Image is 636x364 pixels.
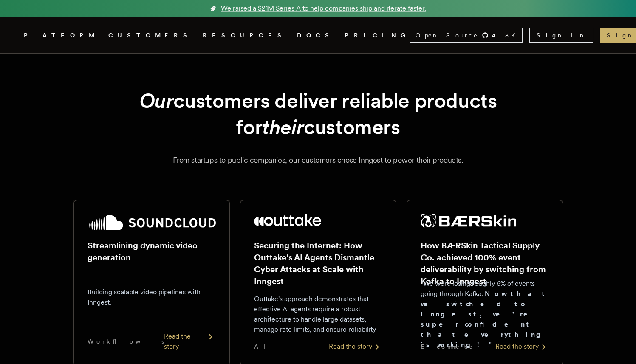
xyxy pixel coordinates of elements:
div: Read the story [329,341,382,352]
span: Open Source [416,31,478,40]
a: CUSTOMERS [108,30,192,41]
p: From startups to public companies, our customers chose Inngest to power their products. [34,154,602,166]
button: RESOURCES [203,30,287,41]
a: DOCS [297,30,334,41]
p: Building scalable video pipelines with Inngest. [88,287,216,308]
h2: Securing the Internet: How Outtake's AI Agents Dismantle Cyber Attacks at Scale with Inngest [254,240,382,287]
img: BÆRSkin Tactical Supply Co. [421,214,517,228]
a: PRICING [345,30,410,41]
h1: customers deliver reliable products for customers [94,87,543,141]
div: Read the story [164,331,216,352]
h2: How BÆRSkin Tactical Supply Co. achieved 100% event deliverability by switching from Kafka to Inn... [421,240,549,287]
span: E-commerce [421,342,473,351]
span: 4.8 K [492,31,520,40]
span: We raised a $21M Series A to help companies ship and iterate faster. [221,3,426,14]
div: Read the story [495,341,549,352]
span: Workflows [88,337,164,346]
p: Outtake's approach demonstrates that effective AI agents require a robust architecture to handle ... [254,294,382,335]
em: their [262,115,304,139]
img: SoundCloud [88,214,216,231]
span: AI [254,342,273,351]
a: Sign In [529,28,593,43]
button: PLATFORM [24,30,98,41]
img: Outtake [254,214,322,226]
em: Our [139,88,174,113]
p: "We were losing roughly 6% of events going through Kafka. ." [421,279,549,350]
h2: Streamlining dynamic video generation [88,240,216,263]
